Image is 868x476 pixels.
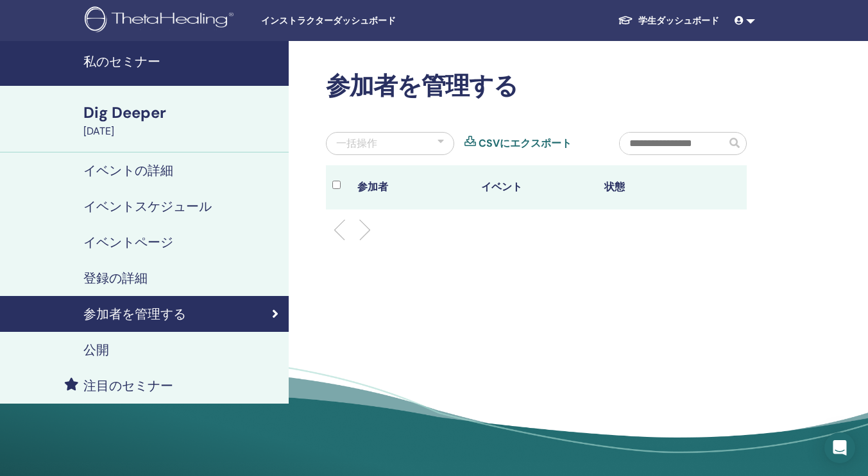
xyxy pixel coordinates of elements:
[83,234,173,250] h4: イベントページ
[83,342,109,357] h4: 公開
[608,9,729,33] a: 学生ダッシュボード
[824,432,855,463] div: Open Intercom Messenger
[83,199,212,214] h4: イベントスケジュール
[479,136,572,151] a: CSVにエクスポート
[83,270,148,286] h4: 登録の詳細
[475,165,599,209] th: イベント
[85,6,238,35] img: logo.png
[76,102,289,139] a: Dig Deeper[DATE]
[83,163,173,178] h4: イベントの詳細
[83,54,281,69] h4: 私のセミナー
[598,165,722,209] th: 状態
[618,15,633,26] img: graduation-cap-white.svg
[83,124,281,139] div: [DATE]
[351,165,475,209] th: 参加者
[261,14,454,28] span: インストラクターダッシュボード
[83,306,186,322] h4: 参加者を管理する
[336,136,377,151] div: 一括操作
[83,102,281,124] div: Dig Deeper
[326,72,747,101] h2: 参加者を管理する
[83,378,173,393] h4: 注目のセミナー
